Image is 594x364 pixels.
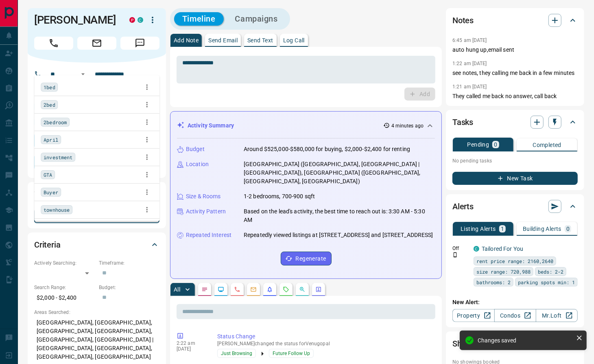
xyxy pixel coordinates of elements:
[533,142,561,148] p: Completed
[177,118,435,133] div: Activity Summary4 minutes ago
[281,252,332,265] button: Regenerate
[452,92,578,101] p: They called me back no answer, call back
[452,337,487,350] h2: Showings
[283,286,289,293] svg: Requests
[494,309,536,322] a: Condos
[217,332,432,341] p: Status Change
[44,136,58,144] span: April
[44,101,55,109] span: 2bed
[138,17,143,23] div: condos.ca
[518,278,575,286] span: parking spots min: 1
[186,145,205,153] p: Budget
[186,231,231,239] p: Repeated Interest
[208,37,238,43] p: Send Email
[283,37,305,43] p: Log Call
[452,172,578,185] button: New Task
[34,238,61,251] h2: Criteria
[44,188,58,196] span: Buyer
[234,286,240,293] svg: Calls
[247,37,273,43] p: Send Text
[452,298,578,307] p: New Alert:
[44,83,55,91] span: 1bed
[536,309,578,322] a: Mr.Loft
[452,69,578,77] p: see notes, they calling me back in a few minutes
[34,13,117,26] h1: [PERSON_NAME]
[120,37,159,50] span: Message
[78,69,88,79] button: Open
[452,84,487,90] p: 1:21 am [DATE]
[77,37,116,50] span: Email
[99,284,159,291] p: Budget:
[44,206,70,214] span: townhouse
[476,257,553,265] span: rent price range: 2160,2640
[145,211,157,222] button: Close
[34,259,95,267] p: Actively Searching:
[186,207,226,216] p: Activity Pattern
[501,226,504,232] p: 1
[452,116,473,129] h2: Tasks
[452,252,458,258] svg: Push Notification Only
[452,155,578,167] p: No pending tasks
[221,349,252,357] span: Just Browsing
[186,192,221,201] p: Size & Rooms
[99,259,159,267] p: Timeframe:
[391,122,424,129] p: 4 minutes ago
[44,153,72,161] span: investment
[315,286,322,293] svg: Agent Actions
[452,11,578,30] div: Notes
[34,291,95,305] p: $2,000 - $2,400
[266,286,273,293] svg: Listing Alerts
[461,226,496,232] p: Listing Alerts
[452,46,578,54] p: auto hung up,email sent
[201,286,208,293] svg: Notes
[452,245,469,252] p: Off
[182,59,430,80] textarea: To enrich screen reader interactions, please activate Accessibility in Grammarly extension settings
[44,118,67,126] span: 2bedroom
[474,246,479,252] div: condos.ca
[44,171,52,179] span: GTA
[494,142,497,147] p: 0
[174,12,224,26] button: Timeline
[566,226,570,232] p: 0
[478,337,573,344] div: Changes saved
[174,287,180,292] p: All
[467,142,489,147] p: Pending
[34,235,159,254] div: Criteria
[452,309,494,322] a: Property
[34,309,159,316] p: Areas Searched:
[177,340,205,346] p: 2:22 am
[129,17,135,23] div: property.ca
[217,341,432,346] p: [PERSON_NAME] changed the status for Venugopal
[244,145,410,153] p: Around $525,000-$580,000 for buying, $2,000-$2,400 for renting
[476,278,511,286] span: bathrooms: 2
[476,268,531,276] span: size range: 720,988
[218,286,224,293] svg: Lead Browsing Activity
[452,14,474,27] h2: Notes
[250,286,257,293] svg: Emails
[244,160,435,186] p: [GEOGRAPHIC_DATA] ([GEOGRAPHIC_DATA], [GEOGRAPHIC_DATA] | [GEOGRAPHIC_DATA]), [GEOGRAPHIC_DATA] (...
[34,316,159,364] p: [GEOGRAPHIC_DATA], [GEOGRAPHIC_DATA], [GEOGRAPHIC_DATA], [GEOGRAPHIC_DATA], [GEOGRAPHIC_DATA], [G...
[244,192,315,201] p: 1-2 bedrooms, 700-900 sqft
[523,226,561,232] p: Building Alerts
[452,200,474,213] h2: Alerts
[34,37,73,50] span: Call
[452,334,578,353] div: Showings
[174,37,199,43] p: Add Note
[34,284,95,291] p: Search Range:
[299,286,306,293] svg: Opportunities
[177,346,205,352] p: [DATE]
[452,37,487,43] p: 6:45 am [DATE]
[186,160,209,169] p: Location
[538,268,563,276] span: beds: 2-2
[452,197,578,216] div: Alerts
[188,121,234,130] p: Activity Summary
[227,12,286,26] button: Campaigns
[452,61,487,66] p: 1:22 am [DATE]
[244,207,435,224] p: Based on the lead's activity, the best time to reach out is: 3:30 AM - 5:30 AM
[244,231,433,239] p: Repeatedly viewed listings at [STREET_ADDRESS] and [STREET_ADDRESS]
[482,246,523,252] a: Tailored For You
[452,112,578,132] div: Tasks
[273,349,310,357] span: Future Follow Up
